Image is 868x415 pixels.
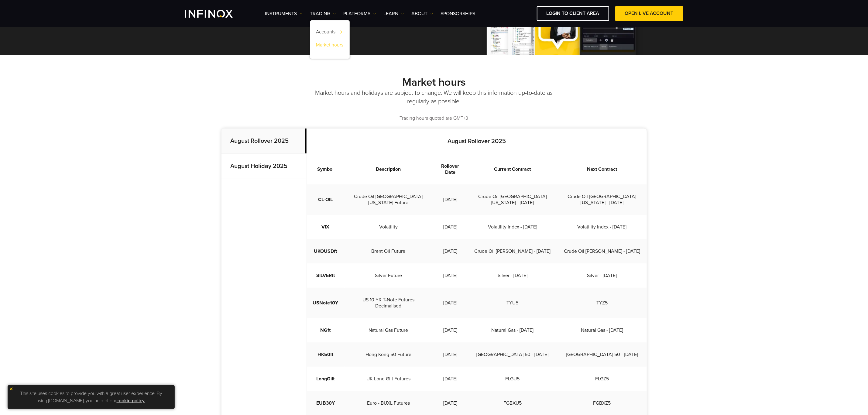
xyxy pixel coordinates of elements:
th: Symbol [307,154,345,184]
td: Crude Oil [PERSON_NAME] - [DATE] [557,239,647,263]
td: US 10 YR T-Note Futures Decimalised [345,288,433,318]
td: TYU5 [468,288,557,318]
p: This site uses cookies to provide you with a great user experience. By using [DOMAIN_NAME], you a... [11,388,172,406]
a: Learn [384,10,404,17]
td: Volatility Index - [DATE] [557,215,647,239]
td: UKOUSDft [307,239,345,263]
td: [DATE] [432,215,468,239]
td: [DATE] [432,288,468,318]
a: INFINOX Logo [185,10,247,18]
strong: August Holiday 2025 [231,163,288,170]
td: Crude Oil [GEOGRAPHIC_DATA][US_STATE] Future [345,184,433,215]
td: SILVERft [307,263,345,288]
td: [DATE] [432,318,468,342]
td: Silver - [DATE] [557,263,647,288]
td: Natural Gas - [DATE] [468,318,557,342]
td: Crude Oil [PERSON_NAME] - [DATE] [468,239,557,263]
th: Current Contract [468,154,557,184]
td: Brent Oil Future [345,239,433,263]
a: Accounts [310,26,350,39]
td: Silver - [DATE] [468,263,557,288]
td: UK Long Gilt Futures [345,367,433,391]
td: NGft [307,318,345,342]
td: Natural Gas Future [345,318,433,342]
td: [DATE] [432,342,468,367]
td: Volatility Index - [DATE] [468,215,557,239]
th: Next Contract [557,154,647,184]
a: PLATFORMS [344,10,376,17]
td: Natural Gas - [DATE] [557,318,647,342]
a: SPONSORSHIPS [441,10,475,17]
img: yellow close icon [9,387,13,391]
td: [GEOGRAPHIC_DATA] 50 - [DATE] [468,342,557,367]
a: Instruments [265,10,303,17]
td: [DATE] [432,184,468,215]
td: Crude Oil [GEOGRAPHIC_DATA][US_STATE] - [DATE] [468,184,557,215]
a: Market hours [310,39,350,53]
td: [DATE] [432,239,468,263]
a: LOGIN TO CLIENT AREA [537,6,609,21]
td: [DATE] [432,263,468,288]
a: ABOUT [412,10,433,17]
strong: August Rollover 2025 [448,138,506,145]
td: USNote10Y [307,288,345,318]
td: Hong Kong 50 Future [345,342,433,367]
strong: Market hours [402,76,466,89]
td: VIX [307,215,345,239]
td: Silver Future [345,263,433,288]
td: Volatility [345,215,433,239]
td: LongGilt [307,367,345,391]
p: Market hours and holidays are subject to change. We will keep this information up-to-date as regu... [314,89,554,106]
a: OPEN LIVE ACCOUNT [615,6,683,21]
td: [GEOGRAPHIC_DATA] 50 - [DATE] [557,342,647,367]
td: [DATE] [432,367,468,391]
a: cookie policy [117,398,145,404]
th: Rollover Date [432,154,468,184]
p: Trading hours quoted are GMT+3 [221,115,647,122]
td: CL-OIL [307,184,345,215]
strong: August Rollover 2025 [231,137,289,145]
td: HK50ft [307,342,345,367]
a: TRADING [310,10,336,17]
th: Description [345,154,433,184]
td: FLGZ5 [557,367,647,391]
td: TYZ5 [557,288,647,318]
td: Crude Oil [GEOGRAPHIC_DATA][US_STATE] - [DATE] [557,184,647,215]
td: FLGU5 [468,367,557,391]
